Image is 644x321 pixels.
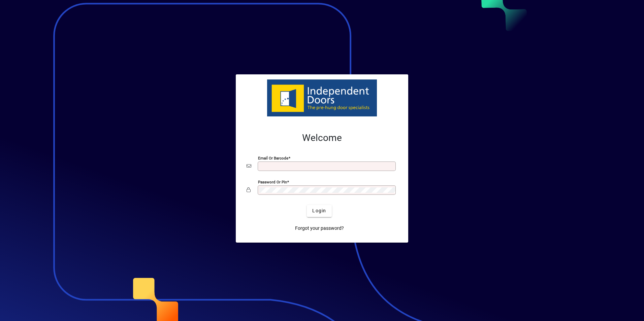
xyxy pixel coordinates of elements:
h2: Welcome [247,132,397,144]
mat-label: Password or Pin [258,179,287,184]
span: Login [312,207,326,214]
a: Forgot your password? [292,222,347,235]
mat-label: Email or Barcode [258,155,288,160]
span: Forgot your password? [295,225,344,232]
button: Login [307,205,331,217]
